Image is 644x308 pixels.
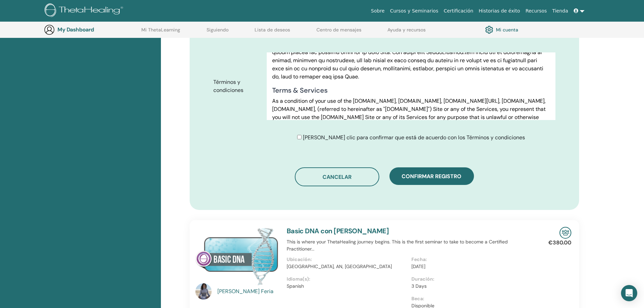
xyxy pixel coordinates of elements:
a: [PERSON_NAME] Feria [217,287,280,295]
p: Duración: [411,276,532,283]
p: As a condition of your use of the [DOMAIN_NAME], [DOMAIN_NAME], [DOMAIN_NAME][URL], [DOMAIN_NAME]... [272,97,550,129]
p: Ubicación: [287,256,407,263]
p: €380.00 [548,239,571,247]
div: Open Intercom Messenger [621,285,637,301]
p: [GEOGRAPHIC_DATA], AN, [GEOGRAPHIC_DATA] [287,263,407,270]
a: Basic DNA con [PERSON_NAME] [287,227,389,235]
span: [PERSON_NAME] clic para confirmar que está de acuerdo con los Términos y condiciones [303,134,525,141]
p: Spanish [287,283,407,290]
a: Mi ThetaLearning [141,27,180,38]
h4: Terms & Services [272,86,550,94]
a: Tienda [550,5,571,17]
img: Basic DNA [195,227,279,285]
a: Recursos [523,5,549,17]
a: Siguiendo [207,27,229,38]
p: Idioma(s): [287,276,407,283]
button: Confirmar registro [389,167,474,185]
p: This is where your ThetaHealing journey begins. This is the first seminar to take to become a Cer... [287,238,536,253]
a: Historias de éxito [476,5,523,17]
p: 3 Days [411,283,532,290]
span: Cancelar [323,173,352,181]
img: default.jpg [195,283,212,300]
a: Cursos y Seminarios [387,5,441,17]
img: generic-user-icon.jpg [44,24,55,35]
img: logo.png [45,3,125,19]
a: Centro de mensajes [316,27,361,38]
p: Fecha: [411,256,532,263]
label: Términos y condiciones [208,76,267,97]
a: Sobre [368,5,387,17]
button: Cancelar [295,167,379,186]
a: Lista de deseos [255,27,290,38]
h3: My Dashboard [57,26,125,33]
a: Mi cuenta [485,24,518,35]
p: Beca: [411,295,532,302]
img: cog.svg [485,24,493,35]
a: Ayuda y recursos [387,27,426,38]
a: Certificación [441,5,476,17]
p: [DATE] [411,263,532,270]
span: Confirmar registro [402,173,461,180]
img: In-Person Seminar [559,227,571,239]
